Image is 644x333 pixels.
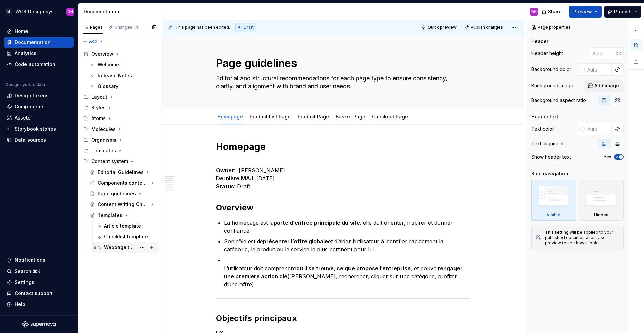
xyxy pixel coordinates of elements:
div: Header [531,38,548,45]
div: Assets [15,114,31,121]
strong: Homepage [216,141,266,152]
button: Add [80,37,106,46]
div: Side navigation [531,170,568,177]
a: Product Page [298,114,329,120]
div: Background image [531,82,573,89]
span: Publish [614,8,632,15]
button: Notifications [4,255,74,266]
div: Templates [91,147,116,154]
div: Content system [80,156,159,167]
button: Share [538,6,566,18]
button: Add image [585,80,624,92]
div: Page tree [80,49,159,253]
span: This page has been edited. [175,25,230,30]
a: Documentation [4,37,74,48]
div: Design tokens [15,92,49,99]
p: La homepage est la : elle doit orienter, inspirer et donner confiance. [224,219,470,235]
button: Quick preview [419,22,460,32]
textarea: Editorial and structural recommendations for each page type to ensure consistency, clarity, and a... [215,73,468,92]
div: Storybook stories [15,126,56,132]
div: Data sources [15,137,46,143]
button: Publish changes [462,22,506,32]
div: Templates [98,212,122,219]
strong: présenter l’offre globale [263,238,328,245]
div: Styles [91,104,106,111]
div: Visible [547,212,560,218]
span: Preview [573,8,592,15]
button: Contact support [4,288,74,299]
textarea: Page guidelines [215,55,468,72]
div: Atoms [80,113,159,124]
span: Draft [244,25,254,30]
a: Assets [4,112,74,123]
span: 4 [134,25,139,30]
div: Show header text [531,154,571,160]
div: Templates [80,145,159,156]
div: Visible [531,180,576,221]
a: Glossary [87,81,159,92]
svg: Supernova Logo [22,321,56,328]
div: Product List Page [247,109,293,124]
div: Changes [115,25,139,30]
a: Content Writing Checklists [87,199,159,210]
button: Publish [604,6,641,18]
div: Content system [91,158,128,165]
div: Content Writing Checklists [98,201,148,208]
a: Page guidelines [87,188,159,199]
div: Homepage [215,109,246,124]
strong: porte d’entrée principale du site [274,219,360,226]
a: Components [4,101,74,112]
div: Organisms [80,135,159,145]
div: Overview [91,51,113,57]
div: Product Page [295,109,332,124]
div: Styles [80,102,159,113]
a: Templates [87,210,159,221]
div: Organisms [91,137,116,143]
input: Auto [585,63,612,76]
div: Header text [531,113,558,120]
div: Notifications [15,257,45,264]
div: Release Notes [98,72,132,79]
div: Welcome ! [98,61,122,68]
button: Preview [569,6,602,18]
a: Welcome ! [87,59,159,70]
div: Checkout Page [369,109,411,124]
a: Checkout Page [372,114,408,120]
a: Components content guidelines [87,178,159,188]
div: Webpage template [104,244,136,251]
a: Webpage template [93,242,159,253]
div: Molecules [80,124,159,135]
div: Text alignment [531,140,564,147]
a: Analytics [4,48,74,59]
a: Product List Page [250,114,291,120]
span: Add image [594,82,619,89]
a: Home [4,26,74,37]
div: WCS Design system [15,8,58,15]
div: Code automation [15,61,55,68]
button: Help [4,299,74,310]
p: L’utilisateur doit comprendre , et pouvoir ([PERSON_NAME], rechercher, cliquer sur une catégorie,... [224,256,470,288]
strong: Dernière MAJ [216,175,253,182]
a: Settings [4,277,74,288]
a: Article template [93,221,159,231]
a: Editorial Guidelines [87,167,159,178]
div: DH [68,9,73,14]
strong: Objectifs principaux [216,313,297,323]
a: Homepage [217,114,243,120]
a: Storybook stories [4,124,74,134]
div: Contact support [15,290,53,297]
div: Search ⌘K [15,268,40,275]
p: : [PERSON_NAME] : [DATE] : Draft [216,158,470,190]
div: Page guidelines [98,190,136,197]
div: Molecules [91,126,116,133]
div: Components [15,103,45,110]
div: Editorial Guidelines [98,169,144,176]
strong: Owner [216,167,234,174]
div: Settings [15,279,34,286]
span: Share [548,8,562,15]
div: Glossary [98,83,118,90]
span: Publish changes [471,25,503,30]
div: Help [15,301,25,308]
button: Search ⌘K [4,266,74,277]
